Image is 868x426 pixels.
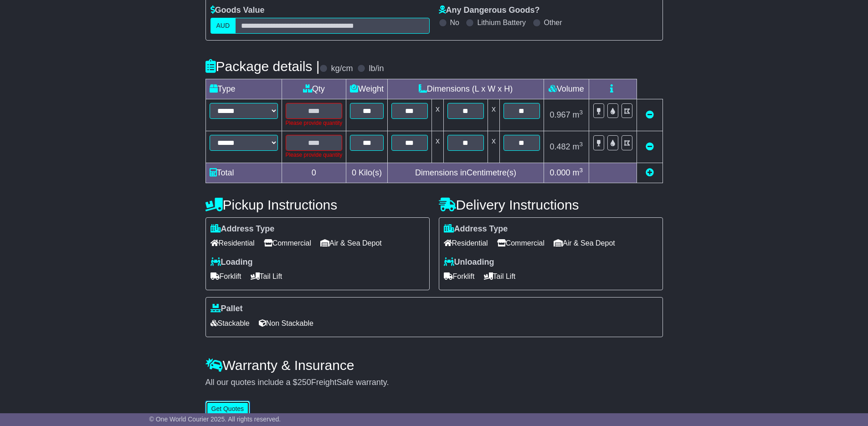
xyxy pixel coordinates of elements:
sup: 3 [580,109,583,116]
span: m [573,142,583,151]
div: Please provide quantity [286,151,343,159]
a: Remove this item [646,110,654,119]
h4: Warranty & Insurance [205,358,663,373]
td: 0 [282,163,346,183]
td: Dimensions (L x W x H) [387,79,544,99]
td: x [431,131,443,163]
span: 250 [298,378,311,387]
label: AUD [211,18,236,34]
span: Air & Sea Depot [554,236,615,250]
h4: Delivery Instructions [439,197,663,212]
span: 0.000 [550,168,570,177]
span: 0.482 [550,142,570,151]
td: Total [205,163,282,183]
label: kg/cm [331,64,353,74]
td: Volume [544,79,589,99]
span: m [573,168,583,177]
a: Add new item [646,168,654,177]
span: Forklift [444,269,475,283]
span: Forklift [211,269,241,283]
td: Dimensions in Centimetre(s) [387,163,544,183]
span: Non Stackable [259,316,313,330]
span: Commercial [264,236,311,250]
td: Qty [282,79,346,99]
span: Air & Sea Depot [320,236,382,250]
label: Goods Value [211,5,265,15]
div: All our quotes include a $ FreightSafe warranty. [205,378,663,388]
label: Other [544,18,562,27]
span: m [573,110,583,119]
td: x [431,99,443,131]
h4: Pickup Instructions [205,197,430,212]
label: Loading [211,257,253,267]
a: Remove this item [646,142,654,151]
span: Residential [444,236,488,250]
h4: Package details | [205,59,320,74]
label: Any Dangerous Goods? [439,5,540,15]
label: Address Type [211,224,275,234]
span: Tail Lift [251,269,282,283]
td: x [488,99,499,131]
button: Get Quotes [205,401,250,417]
label: No [450,18,459,27]
label: lb/in [369,64,384,74]
td: Weight [346,79,388,99]
span: Tail Lift [484,269,516,283]
label: Address Type [444,224,508,234]
span: 0 [352,168,356,177]
label: Unloading [444,257,494,267]
label: Pallet [211,304,243,314]
span: Residential [211,236,255,250]
span: © One World Courier 2025. All rights reserved. [149,416,281,423]
td: Kilo(s) [346,163,388,183]
span: Commercial [497,236,544,250]
td: Type [205,79,282,99]
label: Lithium Battery [477,18,526,27]
span: Stackable [211,316,250,330]
sup: 3 [580,167,583,174]
div: Please provide quantity [286,119,343,127]
sup: 3 [580,141,583,148]
span: 0.967 [550,110,570,119]
td: x [488,131,499,163]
